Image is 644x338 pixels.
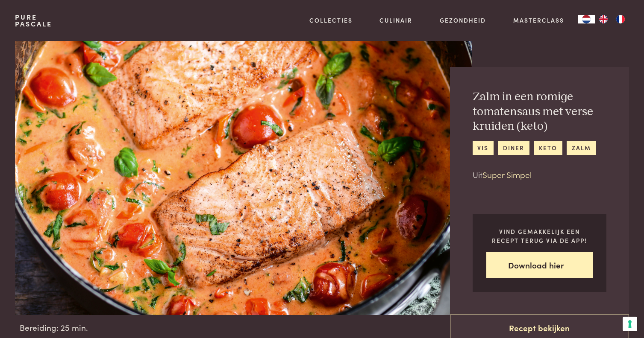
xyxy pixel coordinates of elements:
[486,227,593,245] p: Vind gemakkelijk een recept terug via de app!
[309,16,353,25] a: Collecties
[20,321,88,334] span: Bereiding: 25 min.
[623,317,637,331] button: Uw voorkeuren voor toestemming voor trackingtechnologieën
[567,141,596,155] a: zalm
[612,15,629,23] a: FR
[595,15,612,23] a: EN
[15,14,52,27] a: PurePascale
[578,15,595,23] a: NL
[473,141,494,155] a: vis
[440,16,486,25] a: Gezondheid
[473,90,606,134] h2: Zalm in een romige tomatensaus met verse kruiden (keto)
[498,141,529,155] a: diner
[595,15,629,23] ul: Language list
[379,16,412,25] a: Culinair
[473,169,606,181] p: Uit
[15,41,472,315] img: Zalm in een romige tomatensaus met verse kruiden (keto)
[578,15,629,23] aside: Language selected: Nederlands
[486,252,593,279] a: Download hier
[482,169,532,180] a: Super Simpel
[578,15,595,23] div: Language
[534,141,562,155] a: keto
[513,16,564,25] a: Masterclass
